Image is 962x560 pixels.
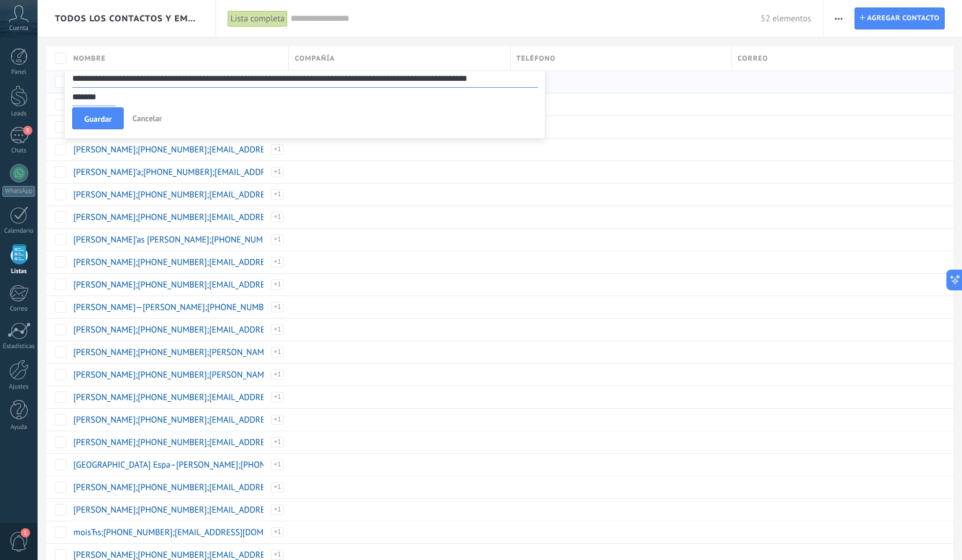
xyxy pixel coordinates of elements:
a: [PERSON_NAME]—[PERSON_NAME];[PHONE_NUMBER];[EMAIL_ADDRESS][DOMAIN_NAME];Formulario de Hermexa cre... [73,302,716,313]
a: moisЋs;[PHONE_NUMBER];[EMAIL_ADDRESS][DOMAIN_NAME];Formulario de Hermexa creado el [DATE][PERSON_... [73,527,544,538]
button: Guardar [72,107,124,129]
span: Guardar [84,115,112,123]
span: Nombre [73,53,106,64]
div: Calendario [2,227,36,235]
a: [PERSON_NAME];[PHONE_NUMBER];[PERSON_NAME][EMAIL_ADDRESS][PERSON_NAME][DOMAIN_NAME];Formulario de... [73,369,703,380]
span: Cancelar [132,113,162,124]
div: Panel [2,69,36,76]
span: Correo [738,53,768,64]
span: 1 [21,528,30,537]
a: [PERSON_NAME];[PHONE_NUMBER];[PERSON_NAME][EMAIL_ADDRESS][DOMAIN_NAME];Formulario de Hermexa crea... [73,347,709,358]
a: [PERSON_NAME];[PHONE_NUMBER];[EMAIL_ADDRESS][DOMAIN_NAME];Formulario de Hermexa creado el [DATE][... [73,505,578,516]
div: Leads [2,110,36,118]
a: [PERSON_NAME];[PHONE_NUMBER];[EMAIL_ADDRESS][DOMAIN_NAME];Formulario de Hermexa creado el [DATE][... [73,279,578,290]
a: [PERSON_NAME];[PHONE_NUMBER];[EMAIL_ADDRESS][DOMAIN_NAME];Formulario de Hermexa creado el [DATE][... [73,212,578,223]
a: [PERSON_NAME]’a;[PHONE_NUMBER];[EMAIL_ADDRESS][DOMAIN_NAME];Formulario de Hermexa creado el [DATE... [73,167,584,178]
a: [PERSON_NAME];[PHONE_NUMBER];[EMAIL_ADDRESS][DOMAIN_NAME];Formulario de Hermexa creado el [DATE][... [73,257,578,268]
div: Ayuda [2,424,36,431]
a: [PERSON_NAME];[PHONE_NUMBER];[EMAIL_ADDRESS][DOMAIN_NAME];Formulario de Hermexa creado el [DATE][... [73,415,578,425]
div: Correo [2,305,36,313]
a: [PERSON_NAME];[PHONE_NUMBER];[EMAIL_ADDRESS][DOMAIN_NAME];Formulario de Hermexa creado el [DATE][... [73,482,578,493]
a: [PERSON_NAME]’as [PERSON_NAME];[PHONE_NUMBER];[EMAIL_ADDRESS][DOMAIN_NAME];Formulario de Hermexa ... [73,234,652,245]
div: Estadísticas [2,343,36,350]
div: Chats [2,147,36,155]
a: [PERSON_NAME];[PHONE_NUMBER];[EMAIL_ADDRESS][DOMAIN_NAME];Formulario de Hermexa creado el [DATE][... [73,392,578,403]
span: 3 [23,126,32,135]
a: [GEOGRAPHIC_DATA] Espa–[PERSON_NAME];[PHONE_NUMBER];[EMAIL_ADDRESS][DOMAIN_NAME];Formulario de He... [73,460,749,471]
a: [PERSON_NAME];[PHONE_NUMBER];[EMAIL_ADDRESS][DOMAIN_NAME];Formulario de Hermexa creado el [DATE][... [73,324,578,335]
button: Cancelar [128,107,166,129]
a: [PERSON_NAME];[PHONE_NUMBER];[EMAIL_ADDRESS][PERSON_NAME][DOMAIN_NAME];Formulario de Hermexa crea... [73,437,641,448]
span: Compañía [295,53,335,64]
div: Ajustes [2,383,36,391]
div: Listas [2,268,36,275]
span: Teléfono [517,53,556,64]
div: WhatsApp [2,186,35,197]
a: [PERSON_NAME];[PHONE_NUMBER];[EMAIL_ADDRESS][DOMAIN_NAME];Formulario de Hermexa creado el [DATE][... [73,189,578,200]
